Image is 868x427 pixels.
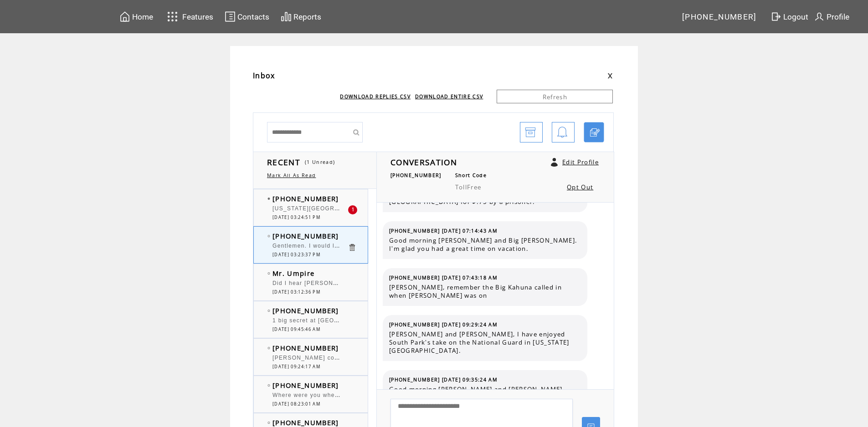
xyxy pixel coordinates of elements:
span: RECENT [267,157,300,168]
a: Click to delete these messgaes [348,243,356,252]
span: Logout [783,12,808,21]
a: Click to start a chat with mobile number by SMS [584,122,604,142]
div: 1 [348,205,357,214]
span: Mr. Umpire [272,269,314,278]
img: contacts.svg [225,11,236,22]
span: Gentlemen. I would like to make a prediction. [US_STATE] over [US_STATE][GEOGRAPHIC_DATA]. [272,240,571,249]
a: Reports [279,10,323,24]
span: [DATE] 03:12:36 PM [272,289,320,295]
a: Profile [812,10,851,24]
img: bulletEmpty.png [267,272,270,274]
span: [PHONE_NUMBER] [DATE] 09:29:24 AM [389,321,498,328]
a: Mark All As Read [267,172,316,178]
img: bulletEmpty.png [267,347,270,349]
a: Contacts [223,10,271,24]
input: Submit [349,122,363,142]
span: [DATE] 08:23:01 AM [272,401,320,407]
img: features.svg [164,9,180,24]
img: bulletFull.png [267,198,270,200]
span: Did I hear [PERSON_NAME] say golf course in [GEOGRAPHIC_DATA]? [272,278,486,287]
span: [PHONE_NUMBER] [272,418,339,427]
span: [PHONE_NUMBER] [390,172,442,178]
span: Contacts [237,12,269,21]
span: [PERSON_NAME] conveniently is not sending them to high crime republican cities. [272,352,521,361]
span: Features [182,12,213,21]
span: [PHONE_NUMBER] [682,12,757,21]
img: bell.png [557,122,568,143]
span: [PHONE_NUMBER] [DATE] 07:14:43 AM [389,228,498,234]
span: Short Code [455,172,487,178]
img: chart.svg [281,11,292,22]
span: [PHONE_NUMBER] [272,381,339,390]
img: exit.svg [770,11,781,22]
span: [PHONE_NUMBER] [DATE] 07:43:18 AM [389,274,498,281]
span: [PHONE_NUMBER] [272,194,339,203]
a: Logout [769,10,812,24]
span: [US_STATE][GEOGRAPHIC_DATA] won't let [PERSON_NAME] in [GEOGRAPHIC_DATA] [DATE]. Waaa waaa waaa [272,203,615,212]
span: [DATE] 09:45:46 AM [272,326,320,332]
img: home.svg [119,11,130,22]
a: Click to edit user profile [551,158,558,167]
span: CONVERSATION [390,157,457,168]
span: TollFree [455,183,482,191]
span: Good morning [PERSON_NAME] and Big [PERSON_NAME]. I'm glad you had a great time on vacation. [389,236,580,253]
a: Refresh [497,90,613,103]
span: [PHONE_NUMBER] [272,231,339,240]
img: bulletEmpty.png [267,310,270,312]
a: DOWNLOAD ENTIRE CSV [415,93,483,100]
span: [PHONE_NUMBER] [DATE] 09:35:24 AM [389,376,498,383]
span: [PHONE_NUMBER] [272,343,339,352]
a: Features [163,8,215,25]
span: [PERSON_NAME] and [PERSON_NAME], I have enjoyed South Park's take on the National Guard in [US_ST... [389,330,580,355]
a: DOWNLOAD REPLIES CSV [340,93,411,100]
a: Opt Out [567,183,593,191]
span: [DATE] 03:24:51 PM [272,214,320,220]
span: (1 Unread) [305,159,335,165]
span: [DATE] 03:23:37 PM [272,252,320,258]
span: Profile [827,12,849,21]
span: [PHONE_NUMBER] [272,306,339,315]
img: bulletEmpty.png [267,422,270,424]
span: [PERSON_NAME], remember the Big Kahuna called in when [PERSON_NAME] was on [389,283,580,300]
span: [DATE] 09:24:17 AM [272,364,320,370]
img: archive.png [525,122,536,143]
span: 1 big secret at [GEOGRAPHIC_DATA] is that only people who are friends of the show host win drawings [272,315,584,324]
span: Where were you when the Democrats wanted to remove all the Confederate things all over the country [272,390,580,399]
a: Home [118,10,154,24]
span: Good morning [PERSON_NAME] and [PERSON_NAME]. Every time we have been panhandled my wife has been... [389,385,580,410]
span: Inbox [253,71,275,81]
img: bulletEmpty.png [267,235,270,237]
span: Reports [293,12,321,21]
img: bulletEmpty.png [267,384,270,386]
span: Home [132,12,153,21]
img: profile.svg [814,11,825,22]
a: Edit Profile [562,158,599,166]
